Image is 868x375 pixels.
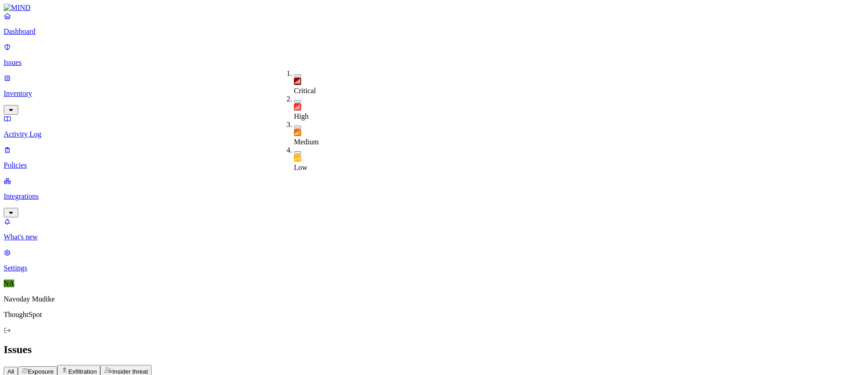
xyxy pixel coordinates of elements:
[294,129,301,136] img: severity-medium
[4,248,864,272] a: Settings
[294,78,301,85] img: severity-critical
[294,138,319,146] span: Medium
[4,161,864,169] p: Policies
[4,280,14,287] span: NA
[294,112,309,120] span: High
[28,368,54,375] span: Exposure
[4,27,864,36] p: Dashboard
[4,192,864,201] p: Integrations
[4,233,864,241] p: What's new
[4,295,864,303] p: Navoday Mudike
[4,130,864,138] p: Activity Log
[294,87,316,95] span: Critical
[4,4,864,12] a: MIND
[7,368,14,375] span: All
[4,343,864,356] h2: Issues
[4,58,864,67] p: Issues
[68,368,97,375] span: Exfiltration
[294,154,301,162] img: severity-low
[294,164,307,171] span: Low
[4,90,864,98] p: Inventory
[4,146,864,169] a: Policies
[4,311,864,319] p: ThoughtSpot
[4,115,864,138] a: Activity Log
[294,103,301,111] img: severity-high
[4,217,864,241] a: What's new
[4,264,864,272] p: Settings
[4,12,864,36] a: Dashboard
[4,74,864,113] a: Inventory
[112,368,148,375] span: Insider threat
[4,177,864,216] a: Integrations
[4,43,864,67] a: Issues
[4,4,31,12] img: MIND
